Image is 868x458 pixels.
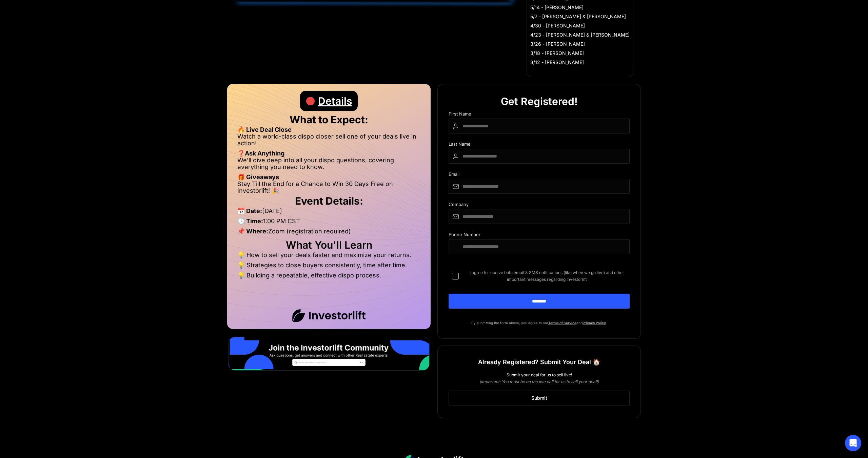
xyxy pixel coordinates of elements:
div: Details [318,91,352,111]
strong: 🕒 Time: [237,217,263,225]
li: 💡 How to sell your deals faster and maximize your returns. [237,252,420,262]
div: Submit your deal for us to sell live! [449,372,630,378]
form: DIspo Day Main Form [449,111,630,319]
a: Terms of Service [548,321,576,325]
li: 💡 Building a repeatable, effective dispo process. [237,272,420,279]
div: First Name [449,111,630,119]
a: Submit [449,391,630,405]
li: Stay Till the End for a Chance to Win 30 Days Free on Investorlift! 🎉 [237,181,420,194]
strong: 🔥 Live Deal Close [237,126,292,133]
strong: ❓Ask Anything [237,150,284,157]
li: [DATE] [237,208,420,218]
h2: What You'll Learn [237,242,420,248]
li: 1:00 PM CST [237,218,420,228]
div: Get Registered! [501,91,578,111]
div: Open Intercom Messenger [845,435,861,451]
li: 💡 Strategies to close buyers consistently, time after time. [237,262,420,272]
div: Last Name [449,142,630,149]
strong: 📌 Where: [237,228,268,235]
em: (Important: You must be on the live call for us to sell your deal!) [479,379,599,384]
strong: What to Expect: [290,113,368,126]
div: Phone Number [449,232,630,239]
p: By submitting the form above, you agree to our and . [449,319,630,326]
h1: Already Registered? Submit Your Deal 🏠 [478,356,600,368]
div: Company [449,202,630,209]
strong: 🎁 Giveaways [237,173,279,181]
li: Watch a world-class dispo closer sell one of your deals live in action! [237,133,420,150]
div: Email [449,172,630,179]
strong: Event Details: [295,195,363,207]
li: We’ll dive deep into all your dispo questions, covering everything you need to know. [237,157,420,174]
li: Zoom (registration required) [237,228,420,238]
strong: 📅 Date: [237,207,262,214]
span: I agree to receive both email & SMS notifications (like when we go live) and other important mess... [464,269,630,283]
a: Privacy Policy [583,321,606,325]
